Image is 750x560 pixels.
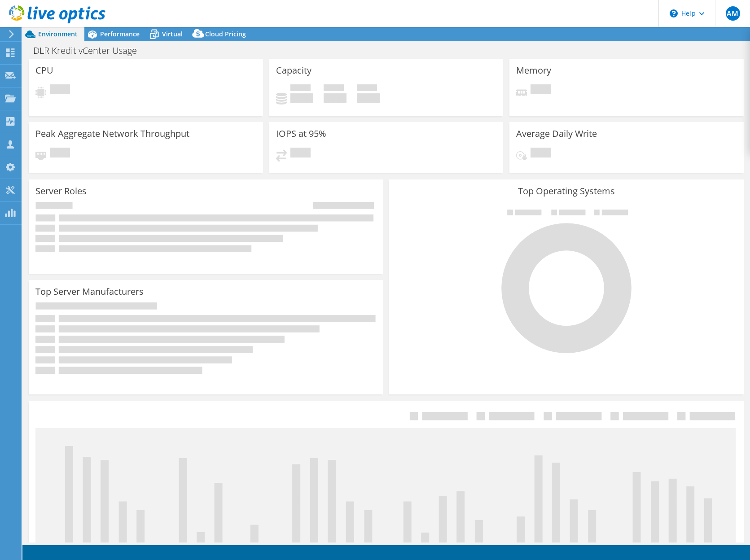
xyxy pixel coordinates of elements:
[516,66,551,75] h3: Memory
[396,186,737,196] h3: Top Operating Systems
[38,30,78,38] span: Environment
[50,84,70,96] span: Pending
[290,93,313,103] h4: 0 GiB
[205,30,246,38] span: Cloud Pricing
[29,46,151,56] h1: DLR Kredit vCenter Usage
[50,148,70,160] span: Pending
[290,84,311,93] span: Used
[276,129,326,139] h3: IOPS at 95%
[726,6,740,21] span: AM
[531,148,551,160] span: Pending
[35,66,53,75] h3: CPU
[35,186,87,196] h3: Server Roles
[516,129,597,139] h3: Average Daily Write
[35,287,144,297] h3: Top Server Manufacturers
[100,30,140,38] span: Performance
[162,30,183,38] span: Virtual
[357,93,380,103] h4: 0 GiB
[35,129,189,139] h3: Peak Aggregate Network Throughput
[357,84,377,93] span: Total
[276,66,311,75] h3: Capacity
[324,84,344,93] span: Free
[531,84,551,96] span: Pending
[290,148,311,160] span: Pending
[324,93,346,103] h4: 0 GiB
[670,9,678,17] svg: \n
